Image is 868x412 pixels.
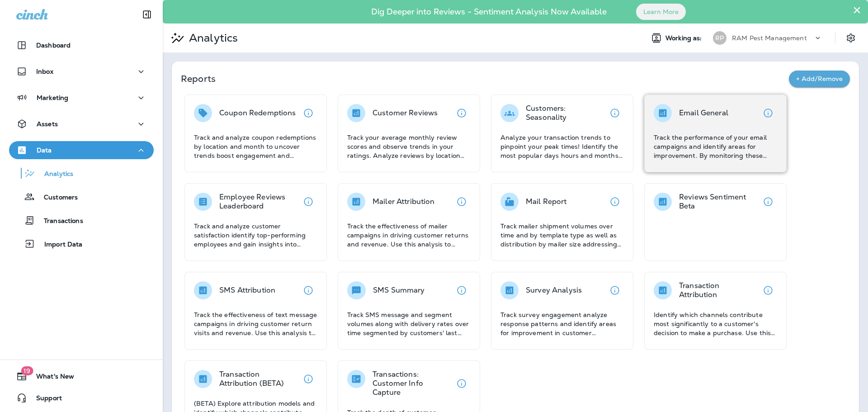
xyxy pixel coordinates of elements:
button: View details [453,104,471,122]
button: Support [9,389,154,407]
button: + Add/Remove [789,71,850,87]
button: View details [759,281,777,299]
p: Marketing [37,94,68,101]
p: Track the effectiveness of text message campaigns in driving customer return visits and revenue. ... [194,310,317,337]
button: Analytics [9,164,154,183]
p: Transactions [35,217,83,226]
p: Customers [35,194,78,202]
span: Working as: [665,34,704,42]
p: Reports [181,72,789,85]
button: Data [9,141,154,159]
p: Mail Report [526,197,567,206]
p: Data [37,147,52,154]
button: View details [453,281,471,299]
p: Track and analyze customer satisfaction identify top-performing employees and gain insights into ... [194,222,317,249]
p: Track the performance of your email campaigns and identify areas for improvement. By monitoring t... [654,133,777,160]
button: View details [759,193,777,211]
p: Track your average monthly review scores and observe trends in your ratings. Analyze reviews by l... [347,133,471,160]
p: Coupon Redemptions [219,109,296,118]
button: Marketing [9,89,154,107]
p: Transaction Attribution (BETA) [219,370,299,388]
button: View details [606,281,624,299]
span: Support [27,394,62,405]
button: View details [606,193,624,211]
p: RAM Pest Management [732,34,807,42]
p: Identify which channels contribute most significantly to a customer's decision to make a purchase... [654,310,777,337]
button: Close [853,3,861,17]
p: Dashboard [36,42,71,49]
div: RP [713,31,726,45]
p: Reviews Sentiment Beta [679,193,759,211]
button: View details [453,374,471,393]
p: Dig Deeper into Reviews - Sentiment Analysis Now Available [345,10,633,13]
button: View details [299,281,317,299]
p: Track survey engagement analyze response patterns and identify areas for improvement in customer ... [500,310,624,337]
button: 19What's New [9,367,154,385]
button: View details [299,370,317,388]
p: Customers: Seasonality [526,104,606,122]
button: Dashboard [9,36,154,54]
p: Survey Analysis [526,286,582,295]
button: Settings [843,30,859,46]
p: Analytics [35,170,73,179]
p: SMS Attribution [219,286,275,295]
button: View details [299,104,317,122]
button: View details [606,104,624,122]
p: Track mailer shipment volumes over time and by template type as well as distribution by mailer si... [500,222,624,249]
button: View details [759,104,777,122]
button: Inbox [9,62,154,81]
button: Transactions [9,211,154,230]
button: Import Data [9,234,154,253]
p: Inbox [36,68,53,75]
p: Employee Reviews Leaderboard [219,193,299,211]
p: Transaction Attribution [679,281,759,299]
p: Customer Reviews [373,109,438,118]
p: Track SMS message and segment volumes along with delivery rates over time segmented by customers'... [347,310,471,337]
p: Assets [37,120,58,128]
button: Learn More [636,4,686,20]
button: View details [299,193,317,211]
p: Transactions: Customer Info Capture [373,370,453,397]
button: Assets [9,115,154,133]
p: Track and analyze coupon redemptions by location and month to uncover trends boost engagement and... [194,133,317,160]
p: Email General [679,109,728,118]
p: Mailer Attribution [373,197,435,206]
p: Analytics [185,31,238,45]
p: Analyze your transaction trends to pinpoint your peak times! Identify the most popular days hours... [500,133,624,160]
p: Track the effectiveness of mailer campaigns in driving customer returns and revenue. Use this ana... [347,222,471,249]
button: Customers [9,187,154,206]
button: View details [453,193,471,211]
span: 19 [21,366,33,375]
button: Collapse Sidebar [134,5,160,24]
span: What's New [27,373,74,384]
p: Import Data [35,241,83,249]
p: SMS Summary [373,286,425,295]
